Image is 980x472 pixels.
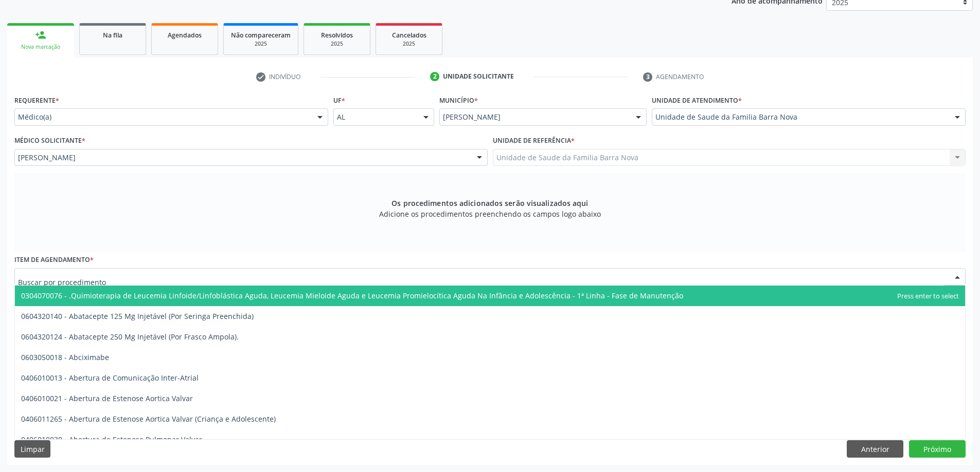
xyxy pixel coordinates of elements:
[652,92,742,108] label: Unidade de atendimento
[21,373,199,383] span: 0406010013 - Abertura de Comunicação Inter-Atrial
[21,352,109,362] span: 0603050018 - Abciximabe
[321,31,353,40] span: Resolvidos
[18,272,945,292] input: Buscar por procedimento
[443,112,626,122] span: [PERSON_NAME]
[379,209,601,219] span: Adicione os procedimentos preenchendo os campos logo abaixo
[14,92,59,108] label: Requerente
[103,31,122,40] span: Na fila
[21,414,276,424] span: 0406011265 - Abertura de Estenose Aortica Valvar (Criança e Adolescente)
[18,153,467,163] span: [PERSON_NAME]
[383,40,435,48] div: 2025
[430,72,439,81] div: 2
[14,252,94,268] label: Item de agendamento
[231,40,291,48] div: 2025
[168,31,202,40] span: Agendados
[14,43,67,51] div: Nova marcação
[391,198,588,209] span: Os procedimentos adicionados serão visualizados aqui
[231,31,291,40] span: Não compareceram
[21,435,202,444] span: 0406010030 - Abertura de Estenose Pulmonar Valvar
[333,92,345,108] label: UF
[18,112,307,122] span: Médico(a)
[847,440,903,458] button: Anterior
[21,291,683,300] span: 0304070076 - .Quimioterapia de Leucemia Linfoide/Linfoblástica Aguda, Leucemia Mieloide Aguda e L...
[21,311,254,321] span: 0604320140 - Abatacepte 125 Mg Injetável (Por Seringa Preenchida)
[909,440,966,458] button: Próximo
[21,393,193,403] span: 0406010021 - Abertura de Estenose Aortica Valvar
[655,112,945,122] span: Unidade de Saude da Familia Barra Nova
[21,332,239,342] span: 0604320124 - Abatacepte 250 Mg Injetável (Por Frasco Ampola).
[392,31,426,40] span: Cancelados
[35,29,46,41] div: person_add
[337,112,414,122] span: AL
[311,40,363,48] div: 2025
[439,92,478,108] label: Município
[14,133,85,149] label: Médico Solicitante
[493,133,575,149] label: Unidade de referência
[443,72,514,81] div: Unidade solicitante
